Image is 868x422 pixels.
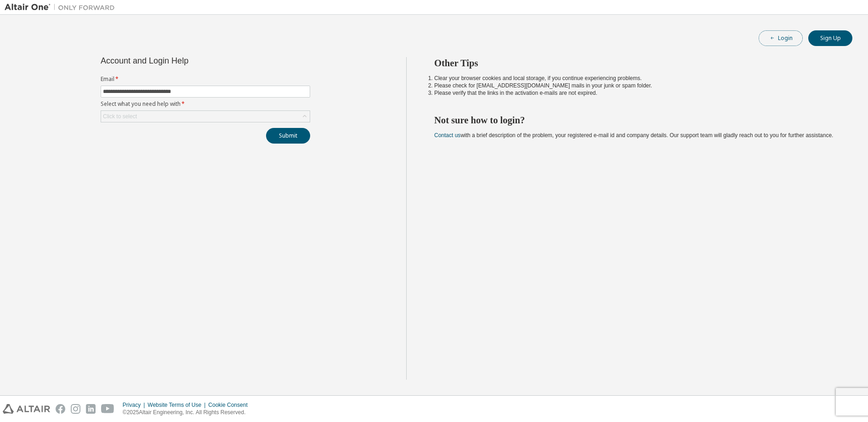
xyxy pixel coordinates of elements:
img: instagram.svg [71,404,80,414]
a: Contact us [434,132,460,139]
span: with a brief description of the problem, your registered e-mail id and company details. Our suppo... [434,132,833,139]
li: Please check for [EMAIL_ADDRESS][DOMAIN_NAME] mails in your junk or spam folder. [434,82,836,89]
div: Click to select [103,113,137,120]
button: Login [759,30,803,46]
h2: Other Tips [434,57,836,69]
img: linkedin.svg [86,404,96,414]
button: Submit [266,128,310,144]
button: Sign Up [808,30,852,46]
p: © 2025 Altair Engineering, Inc. All Rights Reserved. [123,409,253,416]
li: Please verify that the links in the activation e-mails are not expired. [434,89,836,97]
li: Clear your browser cookies and local storage, if you continue experiencing problems. [434,75,836,82]
img: facebook.svg [56,404,65,414]
img: youtube.svg [101,404,114,414]
div: Account and Login Help [101,57,268,64]
div: Privacy [123,401,148,409]
div: Website Terms of Use [148,401,208,409]
div: Cookie Consent [208,401,253,409]
div: Click to select [101,111,310,122]
img: Altair One [5,3,119,12]
img: altair_logo.svg [3,404,50,414]
label: Select what you need help with [101,100,310,108]
h2: Not sure how to login? [434,114,836,126]
label: Email [101,75,310,83]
